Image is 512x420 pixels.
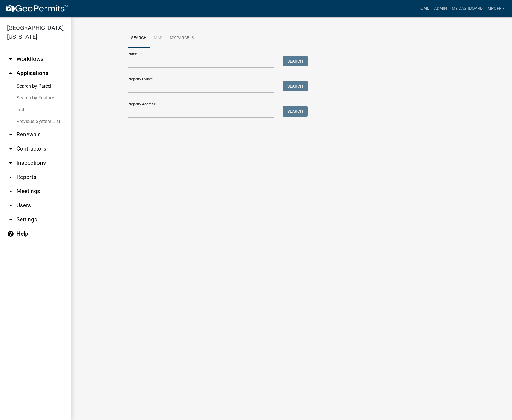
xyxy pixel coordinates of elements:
i: arrow_drop_down [7,216,14,223]
i: arrow_drop_up [7,70,14,77]
a: Search [128,29,150,48]
button: Search [283,81,308,91]
i: arrow_drop_down [7,145,14,152]
i: arrow_drop_down [7,55,14,63]
i: arrow_drop_down [7,174,14,181]
i: arrow_drop_down [7,188,14,195]
button: Search [283,56,308,66]
i: arrow_drop_down [7,202,14,209]
i: arrow_drop_down [7,159,14,166]
a: My Parcels [166,29,198,48]
a: My Dashboard [449,3,485,14]
i: help [7,230,14,237]
a: Admin [432,3,449,14]
button: Search [283,106,308,117]
a: Home [415,3,432,14]
a: mpoff [485,3,507,14]
i: arrow_drop_down [7,131,14,138]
